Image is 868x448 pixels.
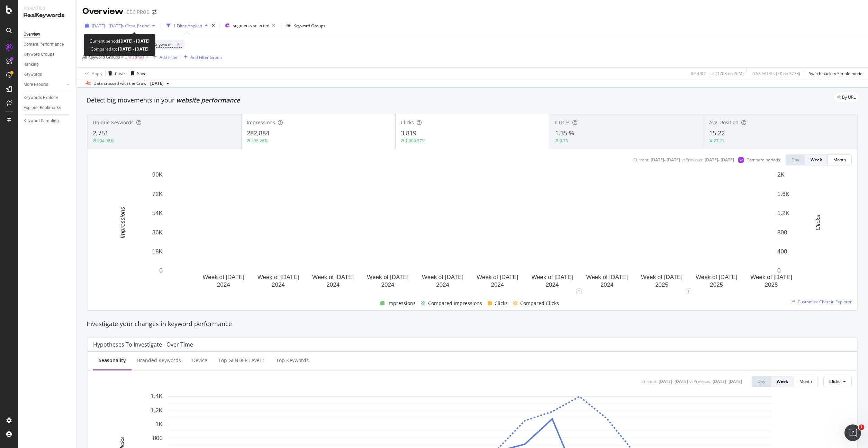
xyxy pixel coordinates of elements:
button: Keyword Groups [284,20,328,31]
text: Week of [DATE] [641,274,682,280]
span: Segments selected [233,23,269,28]
button: Clear [106,68,125,79]
span: vs Prev. Period [122,23,150,29]
b: [DATE] - [DATE] [119,38,150,44]
div: RealKeywords [24,11,71,19]
div: Keywords Explorer [24,94,58,101]
div: vs Previous : [689,378,711,384]
a: Keywords [24,71,72,78]
button: Week [771,376,794,387]
a: Explorer Bookmarks [24,104,72,111]
text: Week of [DATE] [422,274,463,280]
button: Month [794,376,818,387]
div: Apply [92,71,102,77]
text: 2025 [710,281,723,288]
div: Switch back to Simple mode [809,71,862,77]
text: 2025 [765,281,778,288]
text: Week of [DATE] [531,274,573,280]
button: Add Filter Group [181,53,222,61]
text: Week of [DATE] [257,274,299,280]
div: 0.73 [560,138,568,144]
text: 2024 [600,281,614,288]
div: Week [777,378,788,384]
text: Week of [DATE] [312,274,354,280]
div: Content Performance [24,41,64,48]
div: Week [811,157,822,163]
button: Month [828,154,852,165]
text: 2025 [655,281,668,288]
text: 400 [777,248,787,255]
a: Keyword Groups [24,51,72,58]
text: 1.2K [777,210,790,216]
div: Save [137,71,146,77]
div: 1,000.57% [405,138,425,144]
text: 1K [155,421,163,427]
div: Clear [115,71,125,77]
div: Compare periods [747,157,780,163]
text: 2024 [326,281,340,288]
text: 54K [152,210,163,216]
div: 204.98% [97,138,114,144]
div: Analytics [24,6,71,11]
div: Top Keywords [276,357,309,364]
text: 2024 [217,281,230,288]
div: Keyword Groups [293,23,325,29]
div: [DATE] - [DATE] [659,378,688,384]
button: Week [805,154,828,165]
div: Add Filter [160,54,178,60]
span: All [177,40,182,50]
text: Week of [DATE] [477,274,518,280]
text: 0 [160,267,163,274]
text: Clicks [815,215,821,231]
div: [DATE] - [DATE] [705,157,734,163]
span: = [121,54,124,60]
text: 2024 [272,281,285,288]
text: 800 [153,435,163,441]
text: 1.4K [151,393,163,400]
button: Segments selected [222,20,278,31]
span: = [173,42,176,47]
div: Overview [24,31,40,38]
button: [DATE] - [DATE]vsPrev. Period [82,20,158,31]
span: By URL [842,95,856,99]
span: Customize Chart in Explorer [798,299,852,305]
div: Hypotheses to Investigate - Over Time [93,341,193,348]
div: A chart. [93,171,847,291]
span: Unique Keywords [93,119,134,126]
div: [DATE] - [DATE] [713,378,742,384]
text: 1.6K [777,191,790,197]
span: Clicks [401,119,414,126]
div: Data crossed with the Crawl [93,80,147,87]
button: Apply [82,68,102,79]
div: [DATE] - [DATE] [651,157,680,163]
div: Seasonality [99,357,126,364]
div: 398.26% [251,138,268,144]
div: 0.64 % Clicks ( 170K on 26M ) [691,71,744,77]
button: Switch back to Simple mode [806,68,862,79]
div: 1 [686,288,691,294]
div: legacy label [834,92,858,102]
span: Impressions [387,299,416,307]
text: 2024 [546,281,559,288]
div: 0.58 % URLs ( 2K on 377K ) [752,71,800,77]
text: Week of [DATE] [696,274,737,280]
div: arrow-right-arrow-left [152,10,156,15]
span: Impressions [247,119,275,126]
text: Week of [DATE] [203,274,244,280]
span: Compared Impressions [428,299,482,307]
div: Month [799,378,812,384]
div: 27.21 [714,138,724,144]
div: times [210,22,216,29]
a: Content Performance [24,41,72,48]
div: Day [792,157,799,163]
button: Day [752,376,771,387]
span: All Keyword Groups [82,54,120,60]
a: Customize Chart in Explorer [791,299,852,305]
div: Day [758,378,765,384]
b: [DATE] - [DATE] [117,46,148,52]
button: [DATE] [147,79,172,88]
text: Week of [DATE] [750,274,792,280]
span: CTR % [555,119,570,126]
div: Keyword Sampling [24,117,59,125]
text: 2024 [436,281,449,288]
